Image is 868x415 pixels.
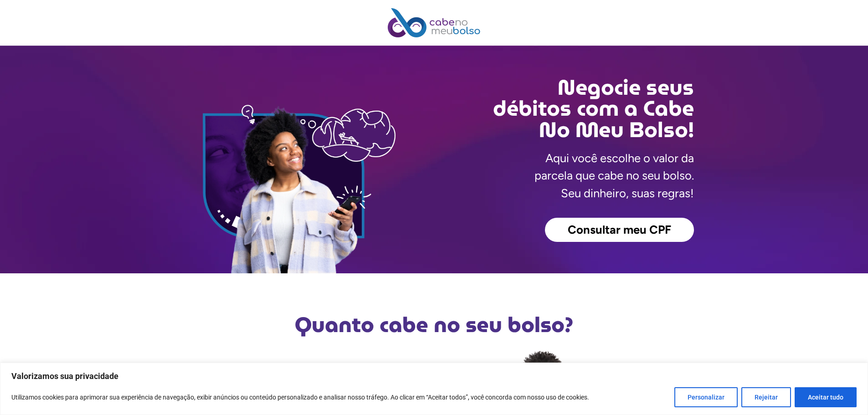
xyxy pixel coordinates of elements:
a: Consultar meu CPF [545,218,694,242]
button: Rejeitar [741,387,791,407]
p: Valorizamos sua privacidade [11,371,857,382]
p: Utilizamos cookies para aprimorar sua experiência de navegação, exibir anúncios ou conteúdo perso... [11,392,589,403]
button: Aceitar tudo [795,387,857,407]
span: Consultar meu CPF [568,224,671,236]
p: Aqui você escolhe o valor da parcela que cabe no seu bolso. Seu dinheiro, suas regras! [534,149,694,202]
h2: Negocie seus débitos com a Cabe No Meu Bolso! [434,77,694,140]
button: Personalizar [674,387,738,407]
h2: Quanto cabe no seu bolso? [175,314,694,335]
img: Cabe no Meu Bolso [388,8,481,37]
